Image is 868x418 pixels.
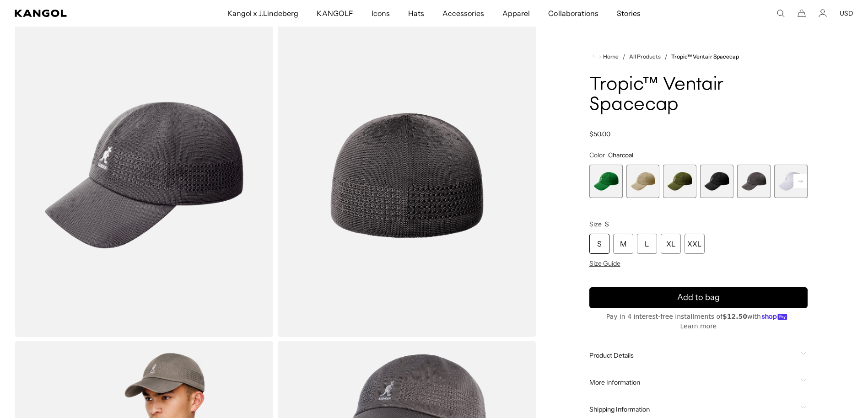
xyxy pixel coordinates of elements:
span: Shipping Information [589,405,797,413]
span: More Information [589,378,797,386]
button: Cart [798,9,806,17]
a: Account [819,9,827,17]
span: Color [589,151,605,159]
div: 6 of 8 [774,165,808,198]
a: Home [593,53,619,61]
span: Product Details [589,351,797,359]
li: / [619,51,625,62]
div: 4 of 8 [700,165,733,198]
label: White [774,165,808,198]
h1: Tropic™ Ventair Spacecap [589,75,808,115]
span: Add to bag [677,291,720,304]
div: S [589,234,609,254]
div: 1 of 8 [589,165,623,198]
span: S [605,220,609,228]
label: Beige [626,165,660,198]
a: Kangol [15,10,151,17]
img: color-charcoal [15,14,274,337]
button: Add to bag [589,287,808,308]
button: USD [840,9,853,17]
div: 3 of 8 [663,165,696,198]
summary: Search here [776,9,785,17]
span: Size [589,220,602,228]
div: XL [661,234,681,254]
label: Army Green [663,165,696,198]
span: Charcoal [608,151,633,159]
a: All Products [629,54,661,60]
label: Black [700,165,733,198]
a: Tropic™ Ventair Spacecap [671,54,739,60]
li: / [661,51,668,62]
nav: breadcrumbs [589,51,808,62]
span: $50.00 [589,130,610,138]
div: XXL [685,234,705,254]
div: 5 of 8 [737,165,771,198]
div: M [613,234,633,254]
span: Home [601,54,619,60]
label: Turf Green [589,165,623,198]
div: L [637,234,657,254]
label: Charcoal [737,165,771,198]
img: color-charcoal [277,14,536,337]
span: Size Guide [589,259,620,268]
div: 2 of 8 [626,165,660,198]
